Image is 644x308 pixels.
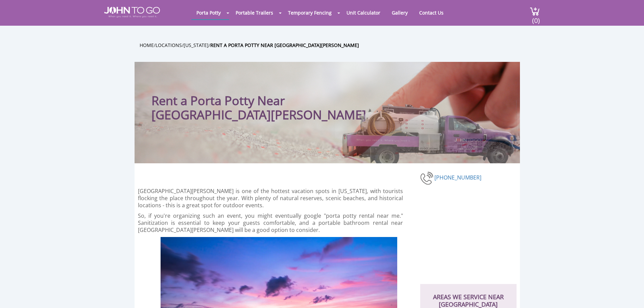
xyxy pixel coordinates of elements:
[184,42,209,48] a: [US_STATE]
[138,188,403,209] p: [GEOGRAPHIC_DATA][PERSON_NAME] is one of the hottest vacation spots in [US_STATE], with tourists ...
[341,6,385,19] a: Unit Calculator
[210,42,359,48] a: Rent a Porta Potty Near [GEOGRAPHIC_DATA][PERSON_NAME]
[191,6,226,19] a: Porta Potty
[414,6,449,19] a: Contact Us
[138,212,403,234] p: So, if you're organizing such an event, you might eventually google "porta potty rental near me."...
[387,6,413,19] a: Gallery
[156,42,182,48] a: Locations
[104,7,160,18] img: JOHN to go
[532,10,540,25] span: (0)
[420,171,434,186] img: phone-number
[334,100,517,163] img: Truck
[231,6,278,19] a: Portable Trailers
[283,6,337,19] a: Temporary Fencing
[140,42,154,48] a: Home
[140,41,525,49] ul: / / /
[434,174,481,181] a: [PHONE_NUMBER]
[530,7,540,16] img: cart a
[151,75,369,122] h1: Rent a Porta Potty Near [GEOGRAPHIC_DATA][PERSON_NAME]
